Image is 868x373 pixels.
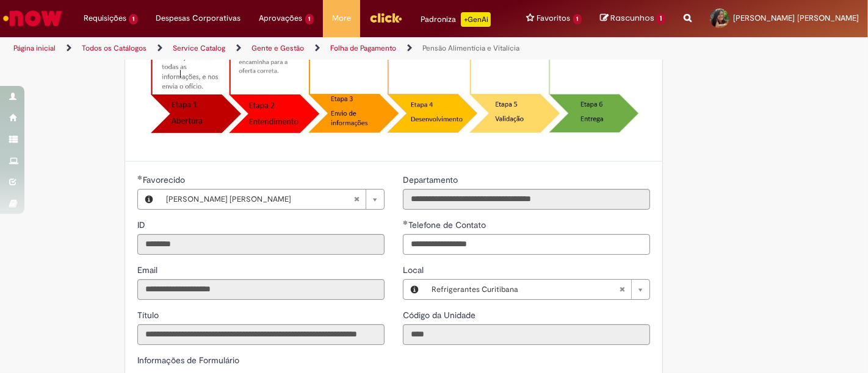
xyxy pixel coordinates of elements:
[143,174,187,185] span: Necessários - Favorecido
[369,9,402,27] img: click_logo_yellow_360x200.png
[425,280,649,299] a: Refrigerantes CuritibanaLimpar campo Local
[156,12,241,24] span: Despesas Corporativas
[251,43,304,53] a: Gente e Gestão
[403,234,650,255] input: Telefone de Contato
[403,309,478,321] label: Somente leitura - Código da Unidade
[82,43,146,53] a: Todos os Catálogos
[403,220,408,225] span: Obrigatório Preenchido
[166,190,353,209] span: [PERSON_NAME] [PERSON_NAME]
[421,12,491,27] div: Padroniza
[461,12,491,27] p: +GenAi
[403,174,460,185] span: Somente leitura - Departamento
[137,355,239,366] label: Informações de Formulário
[600,13,665,24] a: Rascunhos
[259,12,303,24] span: Aprovações
[403,324,650,345] input: Código da Unidade
[403,265,426,275] span: Local
[573,14,582,24] span: 1
[610,12,654,24] span: Rascunhos
[138,190,160,209] button: Favorecido, Visualizar este registro Juliana Maria Andrade De Carvalho
[332,12,351,24] span: More
[432,280,619,299] span: Refrigerantes Curitibana
[1,6,64,30] img: ServiceNow
[137,265,160,275] span: Somente leitura - Email
[330,43,396,53] a: Folha de Pagamento
[160,190,384,209] a: [PERSON_NAME] [PERSON_NAME]Limpar campo Favorecido
[403,280,425,299] button: Local, Visualizar este registro Refrigerantes Curitibana
[733,13,859,23] span: [PERSON_NAME] [PERSON_NAME]
[422,43,519,53] a: Pensão Alimentícia e Vitalícia
[403,174,460,186] label: Somente leitura - Departamento
[137,324,385,345] input: Título
[305,14,314,24] span: 1
[137,310,161,321] span: Somente leitura - Título
[347,190,366,209] abbr: Limpar campo Favorecido
[403,310,478,321] span: Somente leitura - Código da Unidade
[137,264,160,276] label: Somente leitura - Email
[408,219,488,230] span: Telefone de Contato
[403,189,650,210] input: Departamento
[137,175,143,180] span: Obrigatório Preenchido
[84,12,126,24] span: Requisições
[656,13,665,24] span: 1
[173,43,225,53] a: Service Catalog
[129,14,138,24] span: 1
[137,309,161,321] label: Somente leitura - Título
[137,279,385,300] input: Email
[137,219,148,231] label: Somente leitura - ID
[13,43,56,53] a: Página inicial
[613,280,631,299] abbr: Limpar campo Local
[9,37,570,60] ul: Trilhas de página
[137,234,385,255] input: ID
[537,12,571,24] span: Favoritos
